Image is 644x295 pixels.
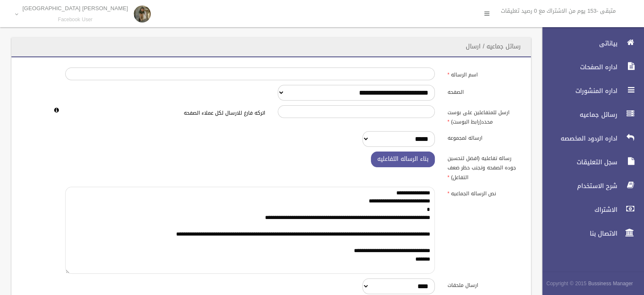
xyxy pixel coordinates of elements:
label: رساله تفاعليه (افضل لتحسين جوده الصفحه وتجنب حظر ضعف التفاعل) [441,152,526,182]
strong: Bussiness Manager [588,279,633,288]
span: Copyright © 2015 [546,279,586,288]
span: اداره الصفحات [535,63,620,71]
span: الاشتراك [535,205,620,214]
a: بياناتى [535,34,644,53]
span: سجل التعليقات [535,158,620,166]
a: الاتصال بنا [535,224,644,243]
a: سجل التعليقات [535,153,644,171]
label: ارسل للمتفاعلين على بوست محدد(رابط البوست) [441,105,526,126]
a: الاشتراك [535,200,644,219]
p: [PERSON_NAME] [GEOGRAPHIC_DATA] [22,5,128,11]
a: اداره الصفحات [535,58,644,76]
label: الصفحه [441,85,526,97]
a: اداره المنشورات [535,81,644,100]
span: اداره المنشورات [535,87,620,95]
span: اداره الردود المخصصه [535,134,620,143]
span: رسائل جماعيه [535,110,620,119]
label: اسم الرساله [441,67,526,79]
span: الاتصال بنا [535,229,620,238]
span: شرح الاستخدام [535,182,620,190]
label: ارساله لمجموعه [441,131,526,143]
h6: اتركه فارغ للارسال لكل عملاء الصفحه [65,110,265,116]
a: اداره الردود المخصصه [535,129,644,148]
a: رسائل جماعيه [535,105,644,124]
small: Facebook User [22,17,128,23]
header: رسائل جماعيه / ارسال [456,38,531,55]
label: نص الرساله الجماعيه [441,187,526,199]
button: بناء الرساله التفاعليه [371,152,435,167]
a: شرح الاستخدام [535,177,644,195]
label: ارسال ملحقات [441,278,526,290]
span: بياناتى [535,39,620,48]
